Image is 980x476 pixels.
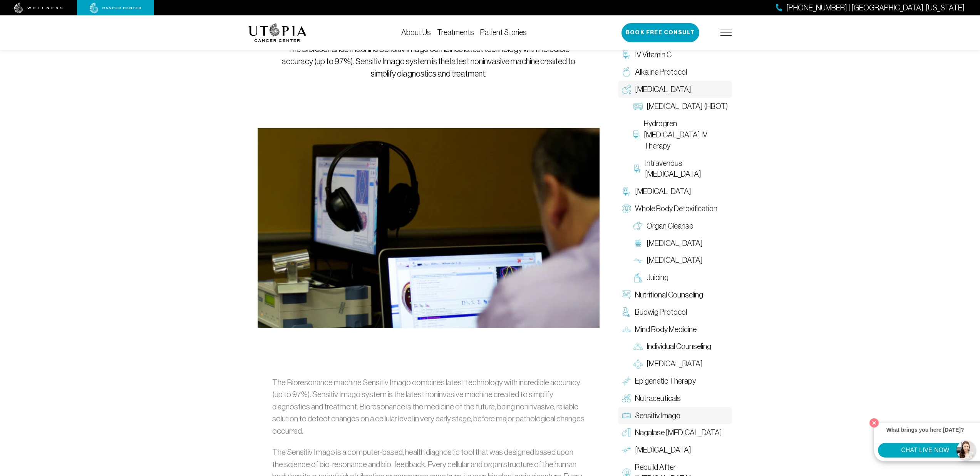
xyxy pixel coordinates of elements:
a: [PHONE_NUMBER] | [GEOGRAPHIC_DATA], [US_STATE] [776,2,965,13]
span: [MEDICAL_DATA] [647,255,703,266]
button: Book Free Consult [622,23,699,42]
a: Juicing [630,269,732,286]
span: Budwig Protocol [635,307,687,318]
span: [MEDICAL_DATA] (HBOT) [647,101,728,112]
a: [MEDICAL_DATA] [618,441,732,459]
a: Individual Counseling [630,338,732,355]
p: The Bioresonance machine Sensitiv Imago combines latest technology with incredible accuracy (up t... [275,43,582,80]
span: Hydrogren [MEDICAL_DATA] IV Therapy [644,118,728,151]
img: Hyperthermia [622,446,631,455]
img: Colon Therapy [633,239,643,248]
a: Nutraceuticals [618,390,732,407]
button: Close [868,416,881,429]
a: [MEDICAL_DATA] [630,252,732,269]
a: [MEDICAL_DATA] [630,355,732,372]
a: About Us [401,28,431,37]
span: [MEDICAL_DATA] [635,186,691,197]
a: Nutritional Counseling [618,286,732,304]
p: The Bioresonance machine Sensitiv Imago combines latest technology with incredible accuracy (up t... [272,376,585,437]
img: Lymphatic Massage [633,256,643,265]
img: Sensitiv Imago [258,128,600,328]
img: logo [248,23,307,42]
a: Whole Body Detoxification [618,200,732,217]
img: Alkaline Protocol [622,67,631,77]
span: Epigenetic Therapy [635,376,696,387]
img: wellness [14,3,63,13]
img: icon-hamburger [720,30,732,36]
img: Juicing [633,273,643,282]
img: Nagalase Blood Test [622,428,631,438]
span: [MEDICAL_DATA] [647,238,703,249]
img: Intravenous Ozone Therapy [633,164,642,173]
span: Organ Cleanse [647,220,693,232]
a: Treatments [437,28,474,37]
a: Organ Cleanse [630,217,732,235]
a: [MEDICAL_DATA] [618,183,732,200]
img: Group Therapy [633,359,643,369]
a: Hydrogren [MEDICAL_DATA] IV Therapy [630,115,732,154]
a: Epigenetic Therapy [618,372,732,390]
a: IV Vitamin C [618,46,732,63]
a: [MEDICAL_DATA] [630,235,732,252]
button: CHAT LIVE NOW [878,443,972,458]
span: IV Vitamin C [635,49,672,60]
img: Epigenetic Therapy [622,376,631,386]
span: [MEDICAL_DATA] [647,358,703,369]
img: Budwig Protocol [622,307,631,317]
a: Mind Body Medicine [618,321,732,338]
img: Sensitiv Imago [622,411,631,420]
img: Individual Counseling [633,342,643,351]
span: [MEDICAL_DATA] [635,444,691,456]
strong: What brings you here [DATE]? [886,427,964,433]
img: Organ Cleanse [633,221,643,230]
img: Hyperbaric Oxygen Therapy (HBOT) [633,102,643,111]
span: Sensitiv Imago [635,410,680,421]
a: Intravenous [MEDICAL_DATA] [630,155,732,183]
img: Nutritional Counseling [622,290,631,299]
img: Oxygen Therapy [622,85,631,94]
span: [PHONE_NUMBER] | [GEOGRAPHIC_DATA], [US_STATE] [786,2,965,13]
span: Intravenous [MEDICAL_DATA] [645,158,728,180]
span: Mind Body Medicine [635,324,697,335]
span: Individual Counseling [647,341,711,352]
span: Whole Body Detoxification [635,203,717,214]
span: Alkaline Protocol [635,67,687,78]
span: [MEDICAL_DATA] [635,84,691,95]
a: [MEDICAL_DATA] [618,81,732,98]
img: cancer center [90,3,141,13]
img: Mind Body Medicine [622,325,631,334]
span: Nutritional Counseling [635,289,703,301]
img: Nutraceuticals [622,394,631,403]
a: Nagalase [MEDICAL_DATA] [618,424,732,441]
a: [MEDICAL_DATA] (HBOT) [630,98,732,115]
span: Juicing [647,272,668,283]
a: Budwig Protocol [618,304,732,321]
img: Chelation Therapy [622,187,631,196]
img: IV Vitamin C [622,50,631,59]
span: Nutraceuticals [635,393,681,404]
img: Whole Body Detoxification [622,204,631,213]
span: Nagalase [MEDICAL_DATA] [635,427,722,438]
a: Patient Stories [480,28,527,37]
a: Sensitiv Imago [618,407,732,424]
a: Alkaline Protocol [618,63,732,81]
img: Hydrogren Peroxide IV Therapy [633,130,640,139]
